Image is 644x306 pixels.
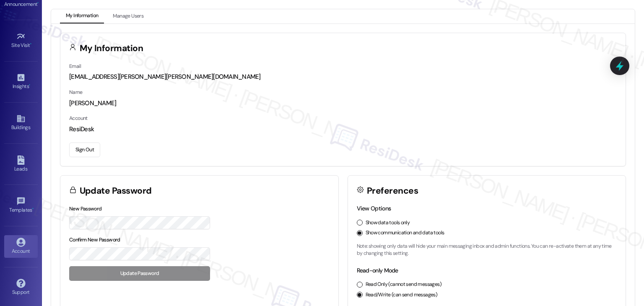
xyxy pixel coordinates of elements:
[4,276,38,299] a: Support
[4,29,38,52] a: Site Visit •
[69,73,617,81] div: [EMAIL_ADDRESS][PERSON_NAME][PERSON_NAME][DOMAIN_NAME]
[69,89,83,96] label: Name
[4,70,38,93] a: Insights •
[69,236,120,243] label: Confirm New Password
[69,143,100,157] button: Sign Out
[69,115,88,122] label: Account
[366,281,441,288] label: Read Only (cannot send messages)
[4,194,38,217] a: Templates •
[366,229,444,237] label: Show communication and data tools
[69,63,81,70] label: Email
[30,41,31,47] span: •
[4,153,38,176] a: Leads
[366,219,410,227] label: Show data tools only
[357,267,398,274] label: Read-only Mode
[367,187,418,195] h3: Preferences
[357,205,391,212] label: View Options
[69,99,617,108] div: [PERSON_NAME]
[4,235,38,258] a: Account
[80,44,143,53] h3: My Information
[32,206,34,212] span: •
[29,82,30,88] span: •
[69,125,617,134] div: ResiDesk
[69,205,102,212] label: New Password
[80,187,152,195] h3: Update Password
[4,112,38,134] a: Buildings
[366,291,438,299] label: Read/Write (can send messages)
[107,9,149,23] button: Manage Users
[357,243,617,257] p: Note: showing only data will hide your main messaging inbox and admin functions. You can re-activ...
[60,9,104,23] button: My Information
